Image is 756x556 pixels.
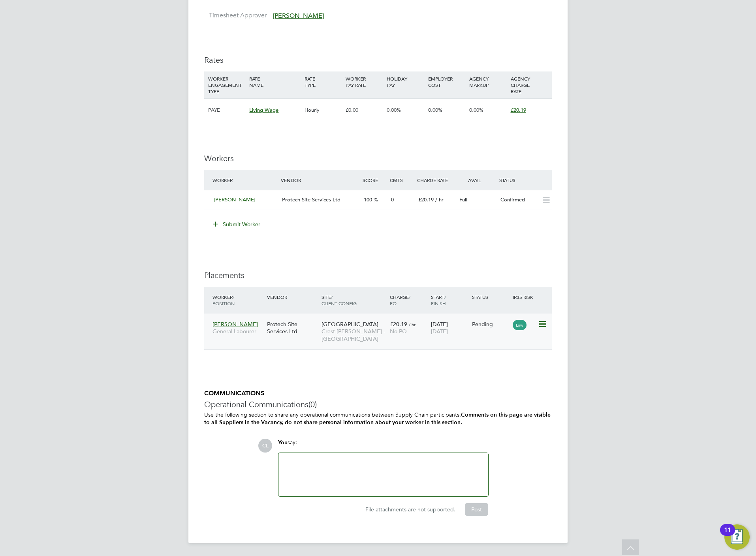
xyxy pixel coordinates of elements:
div: WORKER ENGAGEMENT TYPE [206,71,247,98]
div: RATE NAME [247,71,302,92]
button: Open Resource Center, 11 new notifications [724,524,750,550]
button: Post [465,503,488,516]
div: EMPLOYER COST [426,71,467,92]
span: 100 [364,196,372,203]
div: AGENCY CHARGE RATE [509,71,550,98]
div: Status [470,290,511,304]
span: You [278,439,288,446]
div: Score [361,173,388,187]
div: RATE TYPE [303,71,344,92]
label: Timesheet Approver [204,11,267,20]
span: £20.19 [511,107,526,113]
span: [GEOGRAPHIC_DATA] [322,321,378,328]
div: Confirmed [497,193,538,207]
div: Vendor [265,290,320,304]
span: (0) [308,399,317,409]
span: General Labourer [213,328,263,335]
div: IR35 Risk [511,290,538,304]
div: Start [429,290,470,310]
span: [DATE] [431,328,448,335]
h3: Rates [204,55,552,65]
div: Vendor [279,173,361,187]
div: £0.00 [344,99,385,122]
span: [PERSON_NAME] [214,196,256,203]
span: / Finish [431,294,446,306]
span: Full [459,196,467,203]
div: Status [497,173,552,187]
button: Submit Worker [207,218,267,231]
p: Use the following section to share any operational communications between Supply Chain participants. [204,411,552,426]
b: Comments on this page are visible to all Suppliers in the Vacancy, do not share personal informat... [204,411,551,426]
span: / Client Config [322,294,357,306]
div: [DATE] [429,317,470,339]
h3: Operational Communications [204,399,552,409]
div: Worker [211,173,279,187]
span: 0.00% [387,107,401,113]
span: 0.00% [428,107,442,113]
div: Site [320,290,388,310]
span: £20.19 [390,321,407,328]
div: 11 [724,530,731,540]
span: [PERSON_NAME] [213,321,258,328]
a: [PERSON_NAME]General LabourerProtech Site Services Ltd[GEOGRAPHIC_DATA]Crest [PERSON_NAME] - [GEO... [211,316,552,323]
span: / hr [409,321,416,327]
div: Cmts [388,173,415,187]
span: / PO [390,294,410,306]
h3: Placements [204,270,552,280]
span: 0 [391,196,394,203]
h3: Workers [204,153,552,163]
div: Pending [472,321,509,328]
span: File attachments are not supported. [365,506,455,513]
div: PAYE [206,99,247,122]
div: say: [278,439,489,453]
div: Charge [388,290,429,310]
span: Protech Site Services Ltd [282,196,340,203]
span: CL [258,439,272,453]
span: £20.19 [418,196,434,203]
span: Living Wage [249,107,278,113]
div: HOLIDAY PAY [385,71,426,92]
span: / Position [213,294,235,306]
span: 0.00% [469,107,483,113]
span: Crest [PERSON_NAME] - [GEOGRAPHIC_DATA] [322,328,386,342]
div: Worker [211,290,265,310]
div: Hourly [303,99,344,122]
div: Avail [456,173,497,187]
div: Protech Site Services Ltd [265,317,320,339]
h5: COMMUNICATIONS [204,389,552,398]
span: [PERSON_NAME] [273,12,324,20]
div: AGENCY MARKUP [467,71,508,92]
span: No PO [390,328,407,335]
span: / hr [435,196,444,203]
div: WORKER PAY RATE [344,71,385,92]
span: Low [513,320,527,330]
div: Charge Rate [415,173,456,187]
